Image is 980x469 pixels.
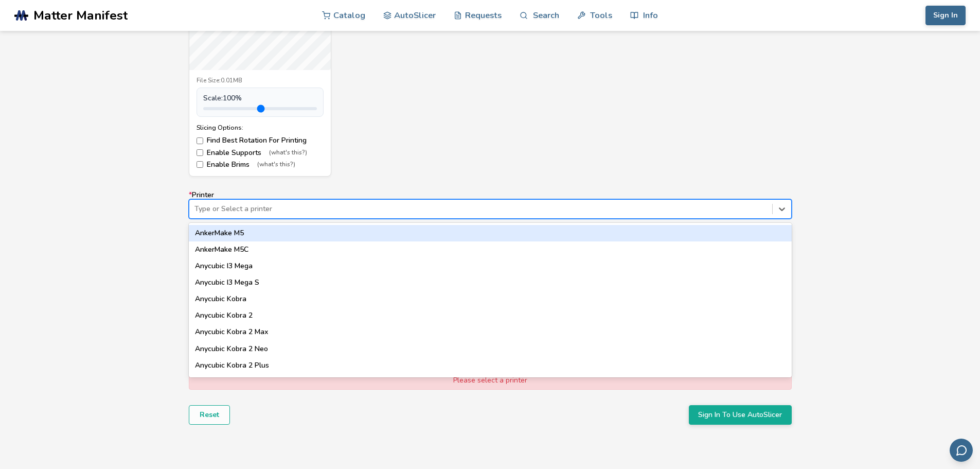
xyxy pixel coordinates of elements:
[189,341,792,357] div: Anycubic Kobra 2 Neo
[197,161,324,169] label: Enable Brims
[197,149,203,156] input: Enable Supports(what's this?)
[950,439,973,462] button: Send feedback via email
[197,149,324,157] label: Enable Supports
[189,307,792,324] div: Anycubic Kobra 2
[269,149,307,157] span: (what's this?)
[189,405,230,425] button: Reset
[197,124,324,131] div: Slicing Options:
[203,94,242,102] span: Scale: 100 %
[257,161,295,168] span: (what's this?)
[197,136,324,145] label: Find Best Rotation For Printing
[194,205,197,213] input: *PrinterType or Select a printerAnkerMake M5AnkerMake M5CAnycubic I3 MegaAnycubic I3 Mega SAnycub...
[189,191,792,219] label: Printer
[189,225,792,241] div: AnkerMake M5
[189,274,792,291] div: Anycubic I3 Mega S
[197,161,203,168] input: Enable Brims(what's this?)
[189,241,792,258] div: AnkerMake M5C
[33,8,128,23] span: Matter Manifest
[197,77,324,84] div: File Size: 0.01MB
[197,137,203,144] input: Find Best Rotation For Printing
[189,372,792,389] div: Please select a printer
[189,291,792,307] div: Anycubic Kobra
[189,324,792,340] div: Anycubic Kobra 2 Max
[189,258,792,274] div: Anycubic I3 Mega
[925,6,966,25] button: Sign In
[189,374,792,390] div: Anycubic Kobra 2 Pro
[189,357,792,374] div: Anycubic Kobra 2 Plus
[689,405,792,425] button: Sign In To Use AutoSlicer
